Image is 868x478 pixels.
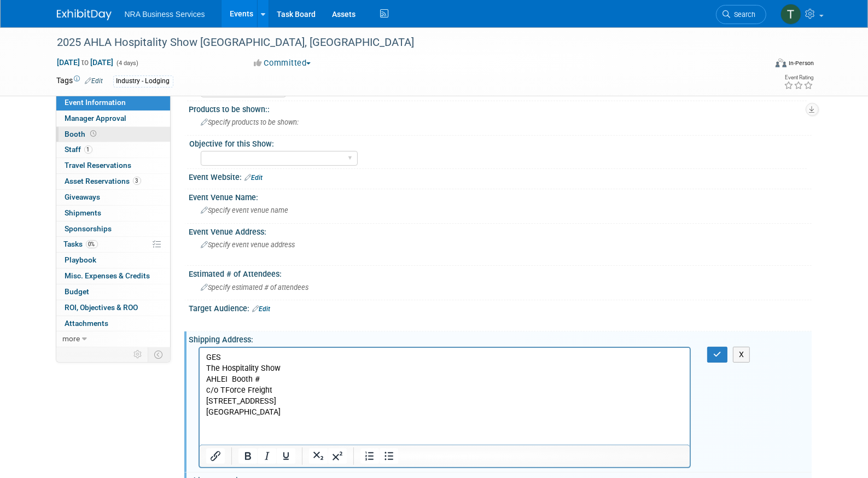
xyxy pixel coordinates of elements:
a: Manager Approval [56,111,170,126]
button: Committed [250,57,315,69]
span: Specify event venue address [201,241,295,249]
img: ExhibitDay [57,9,112,20]
button: Bold [238,448,257,464]
div: 2025 AHLA Hospitality Show [GEOGRAPHIC_DATA], [GEOGRAPHIC_DATA] [54,33,750,53]
div: Estimated # of Attendees: [189,266,812,279]
span: to [80,58,91,67]
span: Playbook [65,255,97,264]
iframe: Rich Text Area [200,348,690,445]
div: Event Format [702,57,814,73]
span: 3 [133,177,141,185]
div: Shipping Address: [189,331,812,345]
span: Tasks [64,240,98,248]
button: Bullet list [380,448,398,464]
td: Toggle Event Tabs [148,347,170,362]
span: Travel Reservations [65,161,132,170]
span: Search [731,10,756,19]
a: Misc. Expenses & Credits [56,269,170,284]
span: Specify products to be shown: [201,118,299,126]
img: Terry Gamal ElDin [780,4,801,25]
td: Personalize Event Tab Strip [129,347,148,362]
button: Insert/edit link [206,448,225,464]
img: Format-Inperson.png [776,59,787,67]
span: Giveaways [65,193,101,201]
div: Industry - Lodging [113,75,173,87]
a: Shipments [56,206,170,221]
a: ROI, Objectives & ROO [56,300,170,316]
button: Numbered list [360,448,379,464]
div: Event Rating [784,75,813,80]
a: Staff1 [56,142,170,158]
span: Shipments [65,208,102,217]
a: Attachments [56,316,170,331]
td: Tags [57,75,103,88]
a: Budget [56,284,170,300]
div: Objective for this Show: [190,136,807,149]
span: Attachments [65,319,109,328]
a: Giveaways [56,190,170,205]
div: In-Person [788,59,814,67]
a: Travel Reservations [56,158,170,173]
a: Edit [85,77,103,85]
a: Event Information [56,95,170,110]
span: Manager Approval [65,114,127,123]
span: Asset Reservations [65,177,141,185]
a: Sponsorships [56,221,170,237]
span: Specify estimated # of attendees [201,283,309,292]
span: 1 [84,145,92,154]
button: Italic [258,448,276,464]
span: 0% [86,240,98,248]
span: more [63,334,80,343]
span: ROI, Objectives & ROO [65,303,138,312]
div: Event Venue Address: [189,224,812,237]
a: Playbook [56,253,170,268]
a: Booth [56,127,170,142]
button: Underline [277,448,295,464]
button: Superscript [328,448,347,464]
span: Specify event venue name [201,206,289,214]
span: Booth [65,130,99,138]
button: X [733,347,750,363]
span: Booth not reserved yet [89,130,99,138]
span: Budget [65,287,90,296]
a: more [56,331,170,347]
div: Products to be shown:: [189,101,812,115]
span: [DATE] [DATE] [57,57,114,67]
span: Event Information [65,98,126,107]
span: NRA Business Services [125,10,205,19]
a: Edit [245,174,263,182]
a: Asset Reservations3 [56,174,170,189]
a: Tasks0% [56,237,170,252]
span: Sponsorships [65,224,112,233]
span: (4 days) [116,60,139,67]
a: Edit [253,305,271,313]
div: Target Audience: [189,300,812,314]
a: Search [716,5,766,24]
div: Event Venue Name: [189,189,812,203]
button: Subscript [309,448,328,464]
span: Misc. Expenses & Credits [65,271,150,280]
span: Staff [65,145,92,154]
div: Event Website: [189,169,812,183]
